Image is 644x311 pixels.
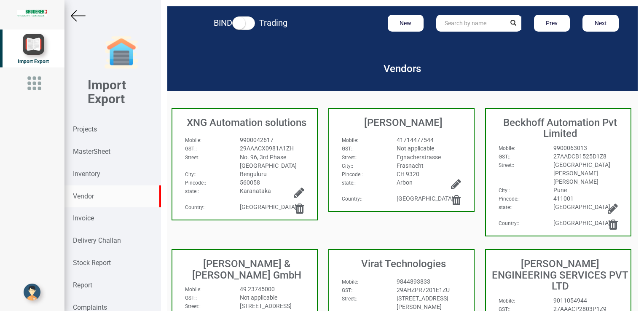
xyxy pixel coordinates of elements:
span: CH 9320 [397,171,419,177]
span: : [185,204,206,210]
span: : [499,154,510,160]
strong: Delivery Challan [73,236,121,244]
strong: GST: [185,295,196,301]
strong: state: [185,188,198,194]
strong: Stock Report [73,259,111,267]
span: : [185,287,201,292]
strong: Inventory [73,170,100,178]
button: Prev [534,15,570,32]
span: Not applicable [397,145,434,152]
span: [GEOGRAPHIC_DATA] [553,220,610,226]
strong: Street: [185,303,199,309]
span: No. 96, 3rd Phase [GEOGRAPHIC_DATA] [240,154,297,169]
span: 9900063013 [553,145,587,151]
button: New [388,15,424,32]
span: 9900042617 [240,137,274,143]
span: : [499,298,515,304]
strong: City: [342,163,352,169]
span: : [342,296,357,302]
h3: [PERSON_NAME] [333,117,474,128]
span: 27AADCB1525D1Z8 [553,153,606,160]
strong: Mobile [185,287,200,292]
span: Delete [609,219,618,231]
input: Search by name [436,15,505,32]
span: : [342,279,358,285]
strong: Mobile [499,298,514,304]
strong: Street: [342,296,356,302]
span: Delete [295,203,304,215]
strong: Country: [499,220,518,226]
h3: Virat Technologies [333,258,474,269]
strong: Trading [259,18,287,28]
span: [GEOGRAPHIC_DATA] [240,204,297,210]
strong: Pincode: [499,196,518,202]
span: : [499,188,510,193]
span: Egnacherstrasse [397,154,441,161]
strong: GST: [499,154,509,160]
strong: City: [185,172,195,177]
span: [GEOGRAPHIC_DATA] [553,204,610,210]
h3: Beckhoff Automation Pvt Limited [490,117,631,139]
span: Pune [553,187,567,193]
strong: GST: [342,146,352,152]
strong: Street: [342,155,356,161]
strong: BIND [214,18,232,28]
b: Import Export [88,78,126,106]
strong: Report [73,281,92,289]
span: : [185,295,197,301]
span: : [499,162,514,168]
span: : [342,137,358,143]
span: : [342,163,353,169]
strong: Invoice [73,214,94,222]
span: Not applicable [240,294,277,301]
span: : [185,188,199,194]
span: 411001 [553,195,574,202]
strong: Street: [185,155,199,161]
span: 29AAACX0981A1ZH [240,145,294,152]
strong: Pincode: [185,180,205,186]
span: 41714477544 [397,137,434,143]
strong: Mobile [499,145,514,151]
span: : [342,155,357,161]
span: Frasnacht [397,162,424,169]
span: 9844893833 [397,278,430,285]
span: 49 23745000 [240,286,275,292]
span: 9011054944 [553,297,587,304]
span: : [185,303,201,309]
span: 29AHZPR7201E1ZU [397,287,450,293]
strong: Mobile [342,137,357,143]
strong: GST: [185,146,196,152]
span: : [342,287,354,293]
span: : [185,137,201,143]
strong: Vendor [73,192,94,200]
span: : [342,172,363,177]
span: Karanataka [240,188,271,194]
strong: state: [499,204,511,210]
strong: Country: [185,204,204,210]
strong: Pincode: [342,172,362,177]
span: : [185,146,197,152]
span: : [342,180,356,186]
span: : [342,146,354,152]
strong: Projects [73,125,97,133]
span: : [499,145,515,151]
img: garage-closed.png [105,36,138,70]
span: Arbon [397,179,413,186]
span: [STREET_ADDRESS][PERSON_NAME] [397,295,448,310]
span: : [499,220,519,226]
strong: GST: [342,287,352,293]
span: [GEOGRAPHIC_DATA] [397,195,453,202]
span: : [342,196,362,202]
span: Import Export [18,59,49,64]
span: : [499,204,513,210]
strong: MasterSheet [73,147,110,155]
span: [STREET_ADDRESS] [240,303,292,309]
strong: Mobile [185,137,200,143]
button: Next [582,15,619,32]
span: : [185,172,196,177]
span: Benguluru [240,171,267,177]
span: [GEOGRAPHIC_DATA][PERSON_NAME][PERSON_NAME] [553,161,610,185]
h3: XNG Automation solutions [177,117,317,128]
span: 560058 [240,179,260,186]
strong: Mobile [342,279,357,285]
